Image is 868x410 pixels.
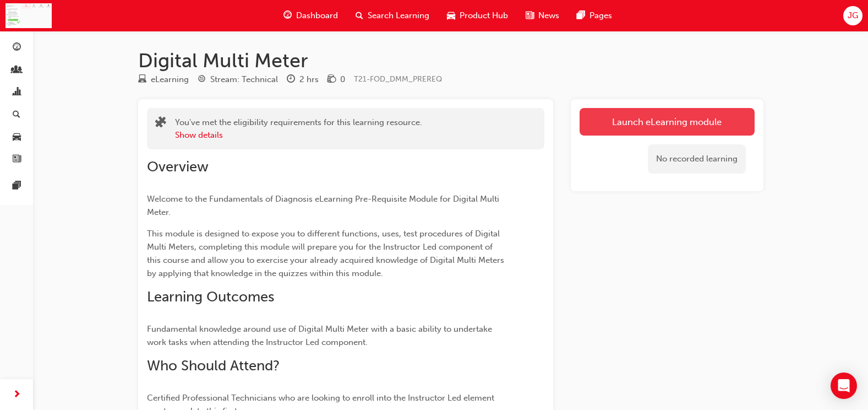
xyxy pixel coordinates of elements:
[831,373,857,399] div: Open Intercom Messenger
[283,9,292,23] span: guage-icon
[347,4,438,27] a: search-iconSearch Learning
[210,73,278,86] div: Stream: Technical
[368,9,429,22] span: Search Learning
[299,73,319,86] div: 2 hrs
[147,324,494,347] span: Fundamental knowledge around use of Digital Multi Meter with a basic ability to undertake work ta...
[356,9,363,23] span: search-icon
[13,388,21,402] span: next-icon
[155,117,166,130] span: puzzle-icon
[13,132,21,142] span: car-icon
[147,288,274,305] span: Learning Outcomes
[287,73,319,87] div: Duration
[13,66,21,75] span: people-icon
[13,155,21,165] span: news-icon
[287,75,295,85] span: clock-icon
[147,194,501,217] span: Welcome to the Fundamentals of Diagnosis eLearning Pre-Requisite Module for Digital Multi Meter.
[147,357,280,374] span: Who Should Attend?
[151,73,189,86] div: eLearning
[13,181,21,191] span: pages-icon
[175,129,223,142] button: Show details
[198,75,206,85] span: target-icon
[568,4,621,27] a: pages-iconPages
[6,3,52,28] img: Trak
[175,116,422,141] div: You've met the eligibility requirements for this learning resource.
[340,73,345,86] div: 0
[460,9,508,22] span: Product Hub
[13,110,20,120] span: search-icon
[147,229,506,278] span: This module is designed to expose you to different functions, uses, test procedures of Digital Mu...
[296,9,338,22] span: Dashboard
[438,4,517,27] a: car-iconProduct Hub
[354,74,442,84] span: Learning resource code
[447,9,455,23] span: car-icon
[327,75,336,85] span: money-icon
[138,48,763,73] h1: Digital Multi Meter
[589,9,612,22] span: Pages
[848,9,858,22] span: JG
[577,9,585,23] span: pages-icon
[843,6,862,25] button: JG
[275,4,347,27] a: guage-iconDashboard
[147,158,209,175] span: Overview
[526,9,534,23] span: news-icon
[648,144,746,174] div: No recorded learning
[138,73,189,87] div: Type
[580,108,755,136] a: Launch eLearning module
[327,73,345,87] div: Price
[13,88,21,98] span: chart-icon
[198,73,278,87] div: Stream
[138,75,146,85] span: learningResourceType_ELEARNING-icon
[538,9,559,22] span: News
[13,43,21,53] span: guage-icon
[517,4,568,27] a: news-iconNews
